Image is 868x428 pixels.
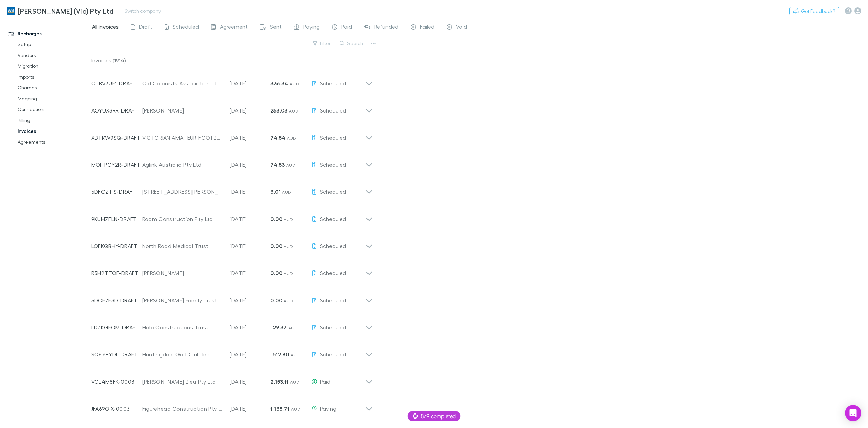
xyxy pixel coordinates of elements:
[86,257,378,284] div: R3H2TTOE-DRAFT[PERSON_NAME][DATE]0.00 AUDScheduled
[270,80,288,87] strong: 336.34
[341,23,352,32] span: Paid
[142,188,223,196] div: [STREET_ADDRESS][PERSON_NAME] Pty Ltd
[86,392,378,420] div: JFA69OIX-0003Figurehead Construction Pty Ltd[DATE]1,138.71 AUDPaying
[142,378,223,386] div: [PERSON_NAME] Bleu Pty Ltd
[284,298,293,303] span: AUD
[7,7,15,15] img: William Buck (Vic) Pty Ltd's Logo
[320,80,346,86] span: Scheduled
[288,325,298,330] span: AUD
[270,243,282,249] strong: 0.00
[142,161,223,169] div: Aglink Australia Pty Ltd
[286,163,296,168] span: AUD
[230,106,270,115] p: [DATE]
[336,39,367,47] button: Search
[290,380,299,385] span: AUD
[284,217,293,222] span: AUD
[270,161,285,168] strong: 74.53
[270,270,282,277] strong: 0.00
[91,405,142,413] p: JFA69OIX-0003
[86,284,378,311] div: 5DCF7F3D-DRAFT[PERSON_NAME] Family Trust[DATE]0.00 AUDScheduled
[173,23,199,32] span: Scheduled
[320,188,346,195] span: Scheduled
[290,81,299,86] span: AUD
[220,23,248,32] span: Agreement
[86,365,378,392] div: VOL4M8FK-0003[PERSON_NAME] Bleu Pty Ltd[DATE]2,153.11 AUDPaid
[230,161,270,169] p: [DATE]
[142,269,223,277] div: [PERSON_NAME]
[270,351,289,358] strong: -512.80
[86,338,378,365] div: SQ8YPYDL-DRAFTHuntingdale Golf Club Inc[DATE]-512.80 AUDScheduled
[320,270,346,276] span: Scheduled
[420,23,434,32] span: Failed
[309,39,335,47] button: Filter
[91,350,142,359] p: SQ8YPYDL-DRAFT
[11,93,95,104] a: Mapping
[91,215,142,223] p: 9KUHZELN-DRAFT
[11,39,95,50] a: Setup
[284,244,293,249] span: AUD
[142,134,223,142] div: VICTORIAN AMATEUR FOOTBALL ASSOCIATION
[91,323,142,331] p: LDZKGEQM-DRAFT
[320,324,346,330] span: Scheduled
[142,215,223,223] div: Room Construction Pty Ltd
[284,271,293,276] span: AUD
[1,28,95,39] a: Recharges
[91,242,142,250] p: LOEKQBHY-DRAFT
[320,161,346,168] span: Scheduled
[282,190,291,195] span: AUD
[91,134,142,142] p: XDTKW9SQ-DRAFT
[320,405,336,412] span: Paying
[374,23,398,32] span: Refunded
[230,296,270,304] p: [DATE]
[142,350,223,359] div: Huntingdale Golf Club Inc
[320,351,346,358] span: Scheduled
[270,378,289,385] strong: 2,153.11
[18,7,113,15] h3: [PERSON_NAME] (Vic) Pty Ltd
[142,79,223,87] div: Old Colonists Association of Victoria (TA Abound Communities)
[86,203,378,230] div: 9KUHZELN-DRAFTRoom Construction Pty Ltd[DATE]0.00 AUDScheduled
[230,405,270,413] p: [DATE]
[456,23,467,32] span: Void
[142,405,223,413] div: Figurehead Construction Pty Ltd
[230,134,270,142] p: [DATE]
[142,242,223,250] div: North Road Medical Trust
[91,79,142,87] p: OTBV3UF1-DRAFT
[270,188,281,195] strong: 3.01
[270,23,282,32] span: Sent
[270,134,286,141] strong: 74.54
[320,216,346,222] span: Scheduled
[11,61,95,72] a: Migration
[320,297,346,303] span: Scheduled
[789,7,839,15] button: Got Feedback?
[270,324,287,331] strong: -29.37
[142,296,223,304] div: [PERSON_NAME] Family Trust
[230,242,270,250] p: [DATE]
[289,108,298,114] span: AUD
[86,230,378,257] div: LOEKQBHY-DRAFTNorth Road Medical Trust[DATE]0.00 AUDScheduled
[91,296,142,304] p: 5DCF7F3D-DRAFT
[142,106,223,115] div: [PERSON_NAME]
[230,79,270,87] p: [DATE]
[270,107,288,114] strong: 253.03
[91,269,142,277] p: R3H2TTOE-DRAFT
[230,378,270,386] p: [DATE]
[86,67,378,94] div: OTBV3UF1-DRAFTOld Colonists Association of Victoria (TA Abound Communities)[DATE]336.34 AUDScheduled
[11,72,95,82] a: Imports
[291,407,300,412] span: AUD
[11,126,95,137] a: Invoices
[230,215,270,223] p: [DATE]
[86,311,378,338] div: LDZKGEQM-DRAFTHalo Constructions Trust[DATE]-29.37 AUDScheduled
[11,50,95,61] a: Vendors
[91,106,142,115] p: AOYUX3RR-DRAFT
[270,216,282,222] strong: 0.00
[11,137,95,147] a: Agreements
[230,323,270,331] p: [DATE]
[320,107,346,114] span: Scheduled
[91,378,142,386] p: VOL4M8FK-0003
[86,94,378,121] div: AOYUX3RR-DRAFT[PERSON_NAME][DATE]253.03 AUDScheduled
[139,23,152,32] span: Draft
[290,352,300,358] span: AUD
[91,161,142,169] p: MOHPGY2R-DRAFT
[92,23,119,32] span: All invoices
[3,3,117,19] a: [PERSON_NAME] (Vic) Pty Ltd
